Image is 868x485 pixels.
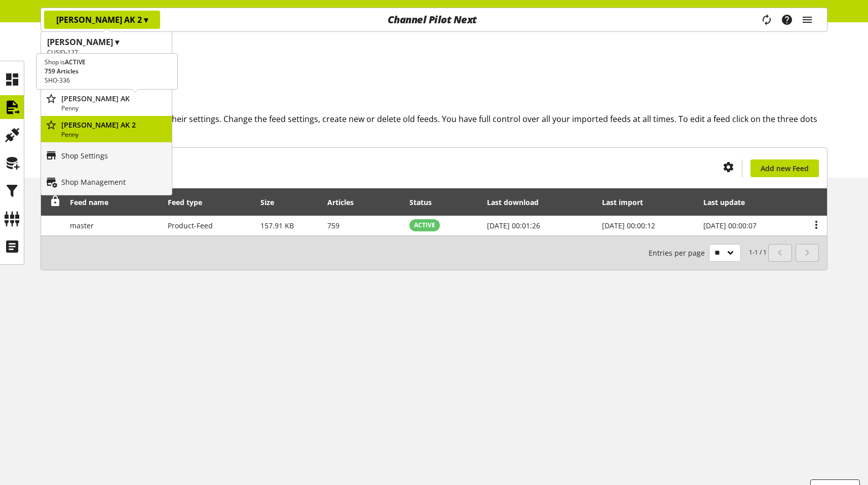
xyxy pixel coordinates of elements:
[61,93,168,104] p: PENNY AK
[750,159,819,177] a: Add new Feed
[70,221,94,230] span: master
[487,221,540,230] span: [DATE] 00:01:26
[61,104,168,113] p: Penny
[61,130,168,139] p: Penny
[649,244,767,262] small: 1-1 / 1
[168,197,212,208] div: Feed type
[761,163,809,174] span: Add new Feed
[327,221,339,230] span: 759
[260,197,284,208] div: Size
[50,196,61,207] span: Unlock to reorder rows
[414,221,435,230] span: ACTIVE
[703,221,757,230] span: [DATE] 00:00:07
[649,248,709,258] span: Entries per page
[56,113,827,137] h2: View and edit your feeds and their settings. Change the feed settings, create new or delete old f...
[61,150,108,161] p: Shop Settings
[144,14,148,25] span: ▾
[602,221,655,230] span: [DATE] 00:00:12
[168,221,213,230] span: Product-Feed
[47,36,166,48] h1: [PERSON_NAME] ▾
[61,119,168,130] p: PENNY AK 2
[70,197,119,208] div: Feed name
[327,197,364,208] div: Articles
[260,221,294,230] span: 157.91 KB
[41,169,172,195] a: Shop Management
[487,197,549,208] div: Last download
[47,196,61,209] div: Unlock to reorder rows
[703,197,755,208] div: Last update
[409,197,442,208] div: Status
[41,8,827,32] nav: main navigation
[56,14,148,26] p: [PERSON_NAME] AK 2
[61,177,126,187] p: Shop Management
[47,48,166,57] h2: CUSID-127
[41,142,172,169] a: Shop Settings
[602,197,653,208] div: Last import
